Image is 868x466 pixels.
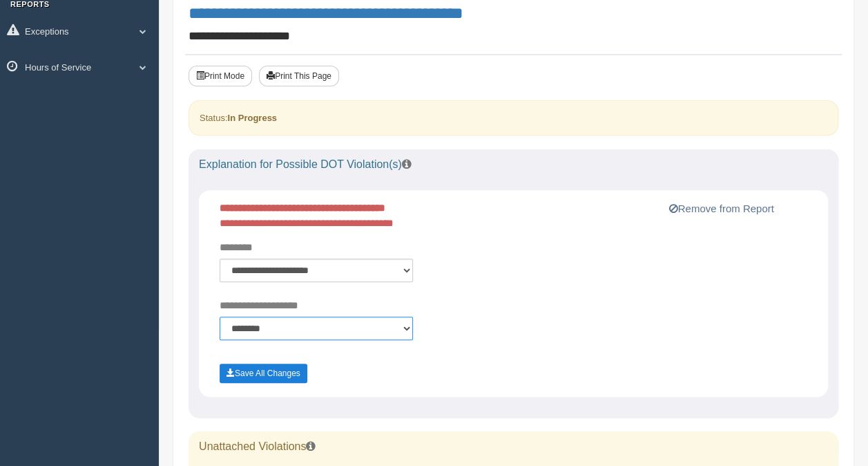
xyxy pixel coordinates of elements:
[189,431,838,462] div: Unattached Violations
[189,100,838,136] div: Status:
[189,149,838,180] div: Explanation for Possible DOT Violation(s)
[259,66,339,86] button: Print This Page
[189,66,252,86] button: Print Mode
[220,364,307,383] button: Save
[664,201,778,217] button: Remove from Report
[227,113,277,123] strong: In Progress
